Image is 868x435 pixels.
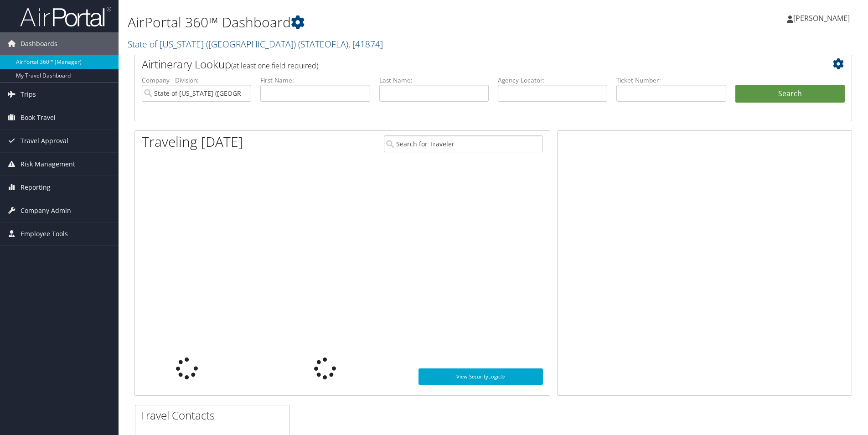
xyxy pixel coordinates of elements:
[21,176,51,199] span: Reporting
[735,85,845,103] button: Search
[128,13,615,32] h1: AirPortal 360™ Dashboard
[142,76,251,85] label: Company - Division:
[21,223,68,245] span: Employee Tools
[140,408,289,423] h2: Travel Contacts
[21,153,75,176] span: Risk Management
[231,61,318,71] span: (at least one field required)
[298,38,348,50] span: ( STATEOFLA )
[498,76,607,85] label: Agency Locator:
[787,5,859,32] a: [PERSON_NAME]
[260,76,370,85] label: First Name:
[21,129,68,152] span: Travel Approval
[142,57,785,72] h2: Airtinerary Lookup
[21,199,71,222] span: Company Admin
[418,368,543,385] a: View SecurityLogic®
[20,6,111,27] img: airportal-logo.png
[21,32,57,55] span: Dashboards
[616,76,726,85] label: Ticket Number:
[21,83,36,106] span: Trips
[142,132,243,151] h1: Traveling [DATE]
[128,38,383,50] a: State of [US_STATE] ([GEOGRAPHIC_DATA])
[348,38,383,50] span: , [ 41874 ]
[384,135,543,152] input: Search for Traveler
[793,13,850,23] span: [PERSON_NAME]
[21,106,56,129] span: Book Travel
[379,76,489,85] label: Last Name:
